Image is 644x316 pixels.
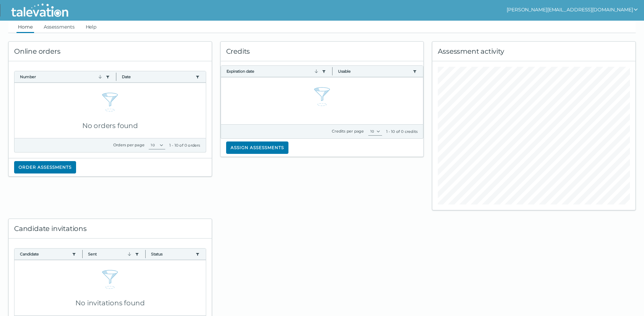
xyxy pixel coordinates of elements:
[432,42,635,61] div: Assessment activity
[8,2,71,19] img: Talevation_Logo_Transparent_white.png
[114,69,118,84] button: Column resize handle
[9,219,212,239] div: Candidate invitations
[507,6,638,14] button: show user actions
[330,64,335,78] button: Column resize handle
[338,69,410,74] button: Usable
[20,251,69,257] button: Candidate
[20,74,103,80] button: Number
[17,21,34,33] a: Home
[143,246,148,261] button: Column resize handle
[221,42,424,61] div: Credits
[122,74,192,80] button: Date
[113,143,145,147] label: Orders per page
[14,161,76,173] button: Order assessments
[151,251,193,257] button: Status
[226,141,288,154] button: Assign assessments
[82,122,138,130] span: No orders found
[332,129,364,134] label: Credits per page
[84,21,98,33] a: Help
[386,129,418,134] div: 1 - 10 of 0 credits
[88,251,133,257] button: Sent
[80,246,85,261] button: Column resize handle
[42,21,76,33] a: Assessments
[169,143,200,148] div: 1 - 10 of 0 orders
[75,299,145,307] span: No invitations found
[9,42,212,61] div: Online orders
[226,69,319,74] button: Expiration date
